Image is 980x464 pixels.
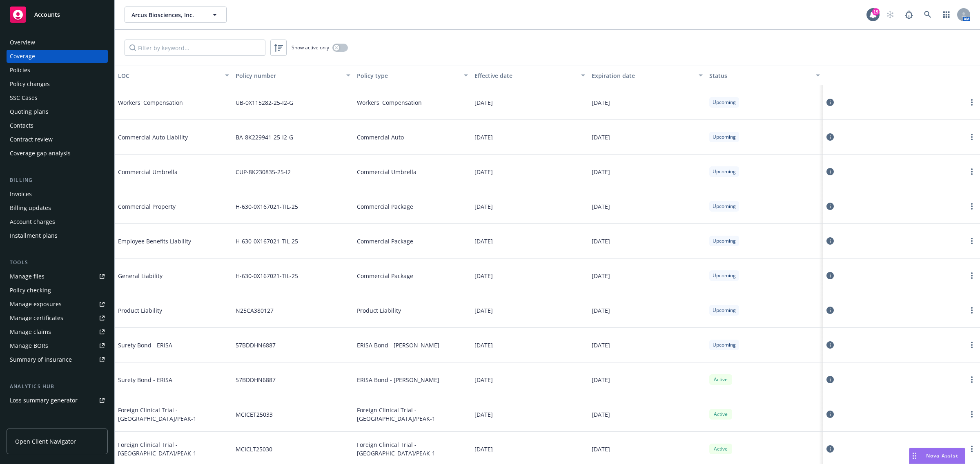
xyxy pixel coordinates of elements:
div: Billing [7,176,108,184]
div: Manage files [10,270,45,283]
div: Tools [7,259,108,267]
span: [DATE] [592,98,610,107]
span: Accounts [34,11,60,18]
div: Contract review [10,133,53,146]
a: Summary of insurance [7,353,108,366]
button: Arcus Biosciences, Inc. [125,7,227,23]
div: Contacts [10,119,33,132]
a: Policies [7,64,108,77]
span: [DATE] [592,376,610,384]
span: H-630-0X167021-TIL-25 [236,237,298,245]
span: Commercial Auto Liability [118,133,241,141]
span: Commercial Package [357,272,413,280]
div: Manage certificates [10,312,63,325]
div: Policy number [236,71,341,80]
span: Upcoming [713,133,736,141]
span: Manage exposures [7,298,108,311]
span: [DATE] [592,445,610,453]
a: Contract review [7,133,108,146]
a: Invoices [7,188,108,201]
a: Manage claims [7,325,108,338]
span: [DATE] [474,202,493,211]
div: Manage claims [10,325,51,338]
span: BA-8K229941-25-I2-G [236,133,293,141]
span: Upcoming [713,307,736,314]
a: Contacts [7,119,108,132]
a: SSC Cases [7,91,108,104]
a: Manage BORs [7,339,108,352]
span: Workers' Compensation [118,98,241,107]
span: [DATE] [474,306,493,315]
span: MCICLT25030 [236,445,272,453]
a: more [967,201,977,211]
a: Installment plans [7,229,108,242]
span: Employee Benefits Liability [118,237,241,245]
a: Loss summary generator [7,394,108,407]
span: ERISA Bond - [PERSON_NAME] [357,341,439,349]
span: Show active only [292,44,329,51]
span: Active [713,411,729,418]
a: Switch app [938,7,955,23]
span: Upcoming [713,168,736,175]
span: [DATE] [592,410,610,419]
span: [DATE] [592,133,610,141]
input: Filter by keyword... [125,40,265,56]
span: [DATE] [592,306,610,315]
button: Status [706,66,824,85]
span: [DATE] [474,272,493,280]
div: Loss summary generator [10,394,78,407]
span: N25CA380127 [236,306,274,315]
a: more [967,236,977,246]
span: Product Liability [357,306,401,315]
a: Overview [7,36,108,49]
span: [DATE] [592,168,610,176]
span: Upcoming [713,341,736,349]
span: [DATE] [592,202,610,211]
a: Quoting plans [7,105,108,118]
span: 57BDDHN6887 [236,341,276,349]
a: Search [920,7,936,23]
span: Foreign Clinical Trial - [GEOGRAPHIC_DATA]/PEAK-1 [357,406,468,423]
span: [DATE] [474,98,493,107]
span: Active [713,445,729,453]
a: Manage files [7,270,108,283]
div: Policies [10,64,30,77]
span: [DATE] [592,237,610,245]
a: more [967,167,977,177]
a: Account charges [7,215,108,228]
span: [DATE] [474,376,493,384]
span: [DATE] [474,237,493,245]
a: more [967,409,977,419]
div: Overview [10,36,35,49]
span: H-630-0X167021-TIL-25 [236,202,298,211]
span: Surety Bond - ERISA [118,341,241,349]
span: Upcoming [713,99,736,106]
a: Start snowing [882,7,898,23]
span: [DATE] [592,341,610,349]
span: Workers' Compensation [357,98,422,107]
a: more [967,444,977,454]
div: Policy checking [10,284,51,297]
div: Summary of insurance [10,353,72,366]
a: more [967,305,977,315]
span: MCICET25033 [236,410,273,419]
div: Manage BORs [10,339,48,352]
span: General Liability [118,272,241,280]
div: Drag to move [909,448,920,464]
button: LOC [115,66,232,85]
span: Commercial Package [357,202,413,211]
span: [DATE] [474,410,493,419]
span: Foreign Clinical Trial - [GEOGRAPHIC_DATA]/PEAK-1 [118,406,241,423]
div: Account charges [10,215,55,228]
a: Policy changes [7,77,108,91]
span: Foreign Clinical Trial - [GEOGRAPHIC_DATA]/PEAK-1 [118,440,241,457]
span: Commercial Package [357,237,413,245]
span: [DATE] [474,341,493,349]
div: Status [709,71,811,80]
span: Upcoming [713,237,736,245]
span: Nova Assist [926,452,958,459]
span: UB-0X115282-25-I2-G [236,98,293,107]
div: Policy type [357,71,459,80]
a: more [967,340,977,350]
span: Arcus Biosciences, Inc. [131,11,202,19]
